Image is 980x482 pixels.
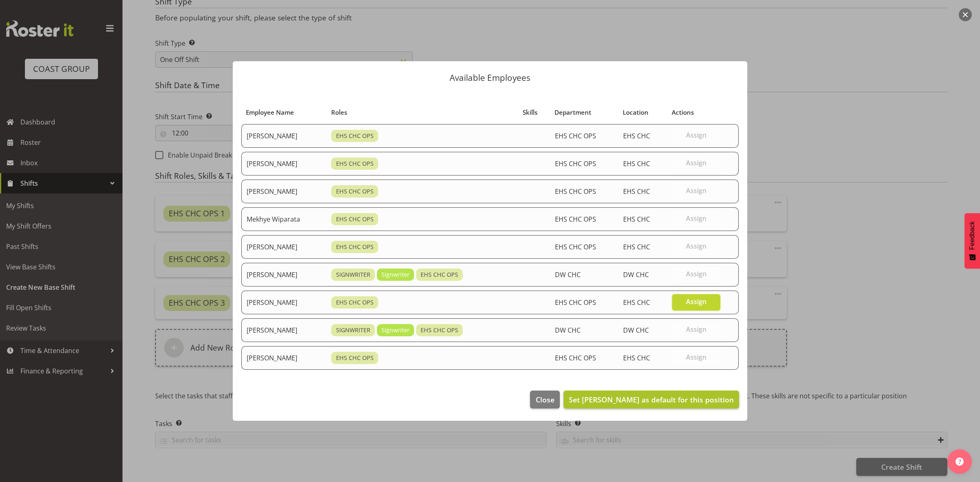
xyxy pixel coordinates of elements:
[336,270,370,279] span: SIGNWRITER
[336,298,374,307] span: EHS CHC OPS
[336,326,370,335] span: SIGNWRITER
[623,215,650,224] span: EHS CHC
[964,213,980,269] button: Feedback - Show survey
[331,108,347,117] span: Roles
[686,159,706,167] span: Assign
[563,391,739,409] button: Set [PERSON_NAME] as default for this position
[686,131,706,139] span: Assign
[523,108,537,117] span: Skills
[536,394,555,405] span: Close
[686,270,706,278] span: Assign
[530,391,559,409] button: Close
[555,108,591,117] span: Department
[623,131,650,140] span: EHS CHC
[623,326,649,335] span: DW CHC
[241,346,326,370] td: [PERSON_NAME]
[555,270,581,279] span: DW CHC
[336,131,374,140] span: EHS CHC OPS
[686,325,706,333] span: Assign
[555,242,596,251] span: EHS CHC OPS
[241,291,326,314] td: [PERSON_NAME]
[241,235,326,259] td: [PERSON_NAME]
[241,318,326,342] td: [PERSON_NAME]
[969,221,976,250] span: Feedback
[241,180,326,203] td: [PERSON_NAME]
[336,242,374,251] span: EHS CHC OPS
[336,159,374,168] span: EHS CHC OPS
[555,131,596,140] span: EHS CHC OPS
[241,152,326,175] td: [PERSON_NAME]
[955,458,964,466] img: help-xxl-2.png
[555,326,581,335] span: DW CHC
[623,353,650,362] span: EHS CHC
[241,207,326,231] td: Mekhye Wiparata
[686,298,706,306] span: Assign
[686,242,706,250] span: Assign
[623,298,650,307] span: EHS CHC
[336,215,374,224] span: EHS CHC OPS
[555,353,596,362] span: EHS CHC OPS
[623,108,648,117] span: Location
[623,159,650,168] span: EHS CHC
[246,108,294,117] span: Employee Name
[623,187,650,196] span: EHS CHC
[623,270,649,279] span: DW CHC
[421,326,458,335] span: EHS CHC OPS
[623,242,650,251] span: EHS CHC
[672,108,694,117] span: Actions
[555,215,596,224] span: EHS CHC OPS
[241,73,739,82] p: Available Employees
[336,353,374,362] span: EHS CHC OPS
[241,124,326,148] td: [PERSON_NAME]
[336,187,374,196] span: EHS CHC OPS
[686,214,706,222] span: Assign
[421,270,458,279] span: EHS CHC OPS
[686,187,706,195] span: Assign
[381,326,410,335] span: Signwriter
[381,270,410,279] span: Signwriter
[241,263,326,287] td: [PERSON_NAME]
[686,353,706,361] span: Assign
[569,395,734,404] span: Set [PERSON_NAME] as default for this position
[555,187,596,196] span: EHS CHC OPS
[555,298,596,307] span: EHS CHC OPS
[555,159,596,168] span: EHS CHC OPS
